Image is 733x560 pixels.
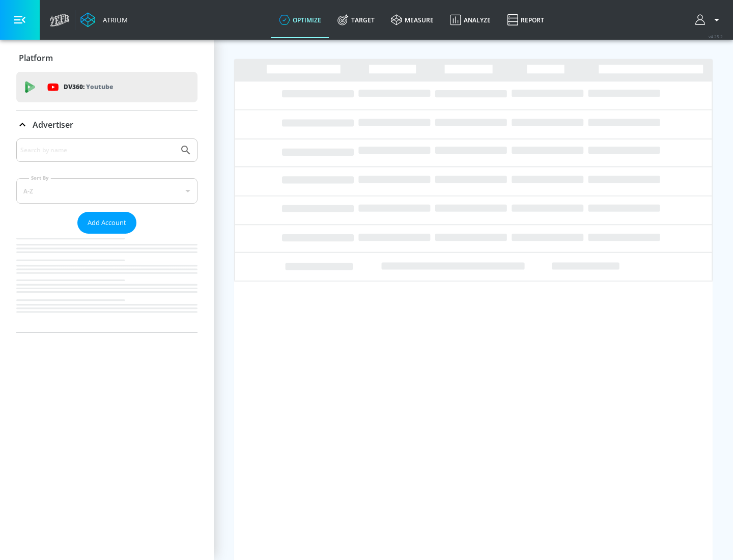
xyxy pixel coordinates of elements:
div: Advertiser [16,110,198,139]
div: Platform [16,44,198,72]
p: Advertiser [33,119,73,130]
button: Add Account [77,212,136,234]
p: DV360: [64,81,113,93]
input: Search by name [20,144,175,157]
a: measure [383,2,442,38]
a: optimize [271,2,329,38]
span: Add Account [88,217,126,229]
a: Target [329,2,383,38]
p: Youtube [86,81,113,92]
a: Report [499,2,552,38]
label: Sort By [29,175,51,181]
div: DV360: Youtube [16,72,198,102]
a: Analyze [442,2,499,38]
div: Advertiser [16,138,198,332]
span: v 4.25.2 [709,34,723,39]
p: Platform [19,52,53,64]
a: Atrium [80,12,128,27]
div: A-Z [16,178,198,204]
div: Atrium [99,15,128,24]
nav: list of Advertiser [16,234,198,332]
